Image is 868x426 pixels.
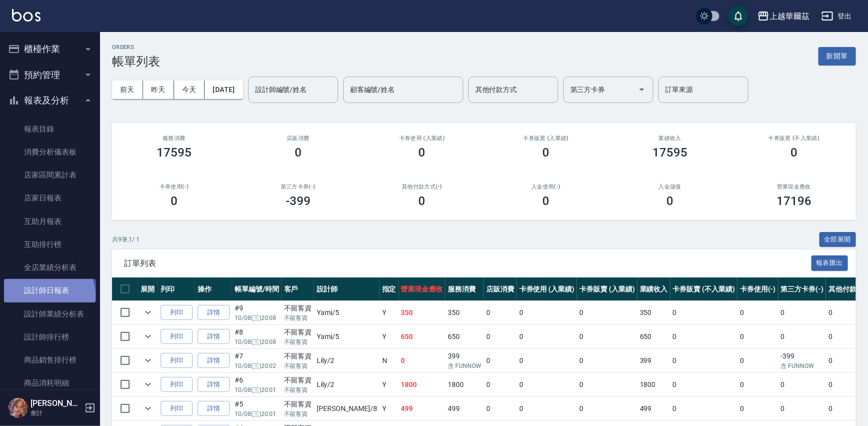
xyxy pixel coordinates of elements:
[4,256,96,279] a: 全店業績分析表
[445,349,484,372] td: 399
[4,371,96,394] a: 商品消耗明細
[198,377,230,392] a: 詳情
[314,301,379,324] td: Yami /5
[372,183,472,190] h2: 其他付款方式(-)
[670,397,737,420] td: 0
[778,325,826,348] td: 0
[778,397,826,420] td: 0
[198,329,230,344] a: 詳情
[235,313,279,322] p: 10/08 (三) 20:08
[248,135,348,141] h2: 店販消費
[399,301,446,324] td: 350
[620,135,720,141] h2: 業績收入
[284,313,312,322] p: 不留客資
[286,194,311,208] h3: -399
[161,401,193,416] button: 列印
[138,277,158,301] th: 展開
[818,51,856,60] a: 新開單
[517,301,577,324] td: 0
[198,401,230,416] a: 詳情
[232,325,282,348] td: #8
[517,277,577,301] th: 卡券使用 (入業績)
[776,194,811,208] h3: 17196
[161,305,193,320] button: 列印
[314,349,379,372] td: Lily /2
[112,235,140,244] p: 共 9 筆, 1 / 1
[284,303,312,313] div: 不留客資
[728,6,748,26] button: save
[284,361,312,370] p: 不留客資
[232,301,282,324] td: #9
[670,349,737,372] td: 0
[4,140,96,163] a: 消費分析儀表板
[380,325,399,348] td: Y
[112,80,143,99] button: 前天
[790,145,797,159] h3: 0
[284,337,312,346] p: 不留客資
[484,373,517,396] td: 0
[314,397,379,420] td: [PERSON_NAME] /8
[141,329,156,344] button: expand row
[232,277,282,301] th: 帳單編號/時間
[670,325,737,348] td: 0
[4,210,96,233] a: 互助月報表
[737,397,778,420] td: 0
[517,325,577,348] td: 0
[419,145,426,159] h3: 0
[577,349,637,372] td: 0
[445,277,484,301] th: 服務消費
[637,301,670,324] td: 350
[652,145,687,159] h3: 17595
[284,409,312,418] p: 不留客資
[4,36,96,62] button: 櫃檯作業
[380,301,399,324] td: Y
[517,373,577,396] td: 0
[517,397,577,420] td: 0
[232,373,282,396] td: #6
[282,277,315,301] th: 客戶
[124,258,811,268] span: 訂單列表
[811,258,848,267] a: 報表匯出
[737,325,778,348] td: 0
[637,277,670,301] th: 業績收入
[819,232,856,247] button: 全部展開
[12,9,41,21] img: Logo
[811,255,848,271] button: 報表匯出
[4,302,96,325] a: 設計師業績分析表
[141,353,156,368] button: expand row
[112,44,160,50] h2: ORDERS
[372,135,472,141] h2: 卡券使用 (入業績)
[399,373,446,396] td: 1800
[448,361,481,370] p: 含 FUNNOW
[141,305,156,320] button: expand row
[4,62,96,88] button: 預約管理
[124,135,224,141] h3: 服務消費
[284,327,312,337] div: 不留客資
[577,397,637,420] td: 0
[171,194,178,208] h3: 0
[4,186,96,209] a: 店家日報表
[112,54,160,68] h3: 帳單列表
[205,80,243,99] button: [DATE]
[445,373,484,396] td: 1800
[314,373,379,396] td: Lily /2
[235,337,279,346] p: 10/08 (三) 20:08
[314,277,379,301] th: 設計師
[8,398,28,418] img: Person
[4,348,96,371] a: 商品銷售排行榜
[445,301,484,324] td: 350
[542,194,549,208] h3: 0
[399,397,446,420] td: 499
[637,373,670,396] td: 1800
[235,361,279,370] p: 10/08 (三) 20:02
[445,325,484,348] td: 650
[380,349,399,372] td: N
[4,87,96,113] button: 報表及分析
[542,145,549,159] h3: 0
[670,301,737,324] td: 0
[232,397,282,420] td: #5
[195,277,232,301] th: 操作
[284,385,312,394] p: 不留客資
[161,329,193,344] button: 列印
[737,301,778,324] td: 0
